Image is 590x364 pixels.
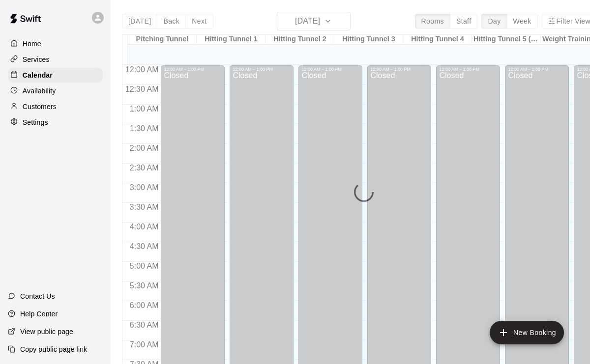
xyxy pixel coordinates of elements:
[8,68,103,83] a: Calendar
[439,67,497,72] div: 12:00 AM – 1:00 PM
[334,35,403,44] div: Hitting Tunnel 3
[127,301,161,309] span: 6:00 AM
[127,164,161,172] span: 2:30 AM
[490,321,564,344] button: add
[233,67,291,72] div: 12:00 AM – 1:00 PM
[127,105,161,113] span: 1:00 AM
[370,67,428,72] div: 12:00 AM – 1:00 PM
[127,340,161,349] span: 7:00 AM
[20,309,58,319] p: Help Center
[508,67,566,72] div: 12:00 AM – 1:00 PM
[265,35,334,44] div: Hitting Tunnel 2
[20,344,87,354] p: Copy public page link
[127,281,161,290] span: 5:30 AM
[23,117,48,127] p: Settings
[8,115,103,130] a: Settings
[23,102,57,112] p: Customers
[8,99,103,114] a: Customers
[127,124,161,133] span: 1:30 AM
[127,223,161,231] span: 4:00 AM
[197,35,265,44] div: Hitting Tunnel 1
[123,65,161,74] span: 12:00 AM
[127,242,161,251] span: 4:30 AM
[8,52,103,67] a: Services
[403,35,472,44] div: Hitting Tunnel 4
[472,35,541,44] div: Hitting Tunnel 5 (Hit Trax)
[23,55,50,64] p: Services
[20,291,55,301] p: Contact Us
[164,67,222,72] div: 12:00 AM – 1:00 PM
[127,183,161,192] span: 3:00 AM
[23,86,56,96] p: Availability
[123,85,161,93] span: 12:30 AM
[8,36,103,51] a: Home
[127,144,161,152] span: 2:00 AM
[127,203,161,211] span: 3:30 AM
[23,70,53,80] p: Calendar
[23,39,41,49] p: Home
[127,262,161,270] span: 5:00 AM
[127,321,161,329] span: 6:30 AM
[128,35,197,44] div: Pitching Tunnel
[20,327,73,336] p: View public page
[301,67,359,72] div: 12:00 AM – 1:00 PM
[8,84,103,98] a: Availability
